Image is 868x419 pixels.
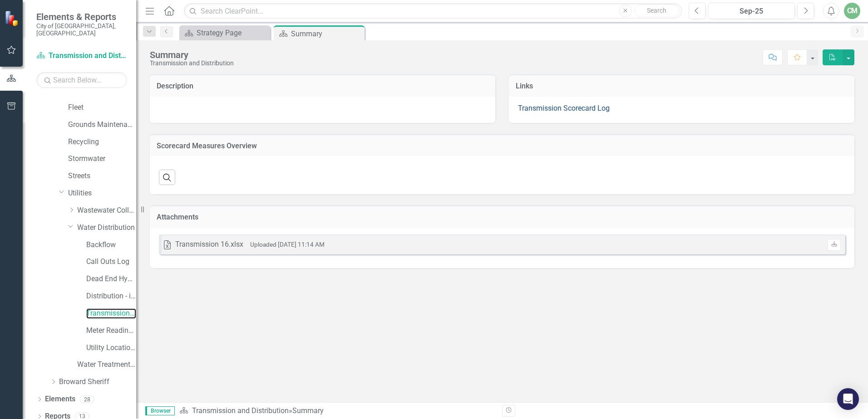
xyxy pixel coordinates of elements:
[59,377,136,387] a: Broward Sheriff
[157,82,488,90] h3: Description
[68,137,136,147] a: Recycling
[86,257,136,267] a: Call Outs Log
[80,395,94,403] div: 28
[150,60,234,67] div: Transmission and Distribution
[292,406,324,415] div: Summary
[77,223,136,233] a: Water Distribution
[68,120,136,130] a: Grounds Maintenance
[197,27,268,39] div: Strategy Page
[5,10,20,26] img: ClearPoint Strategy
[518,104,610,112] a: Transmission Scorecard Log
[45,394,75,404] a: Elements
[179,406,495,416] div: »
[86,343,136,353] a: Utility Location Requests
[157,142,848,150] h3: Scorecard Measures Overview
[250,241,325,248] small: Uploaded [DATE] 11:14 AM
[68,154,136,164] a: Stormwater
[175,239,243,250] div: Transmission 16.xlsx
[634,5,680,17] button: Search
[86,291,136,302] a: Distribution - inactive scorecard (combined with transmission in [DATE])
[145,406,175,415] span: Browser
[77,360,136,370] a: Water Treatment Plant
[68,171,136,181] a: Streets
[36,22,127,37] small: City of [GEOGRAPHIC_DATA], [GEOGRAPHIC_DATA]
[837,388,859,410] div: Open Intercom Messenger
[86,326,136,336] a: Meter Reading ([PERSON_NAME])
[36,11,127,22] span: Elements & Reports
[291,28,362,39] div: Summary
[86,274,136,284] a: Dead End Hydrant Flushing Log
[86,240,136,250] a: Backflow
[708,3,795,19] button: Sep-25
[86,308,136,319] a: Transmission and Distribution
[150,50,234,60] div: Summary
[68,188,136,199] a: Utilities
[711,6,792,17] div: Sep-25
[157,213,848,221] h3: Attachments
[844,3,860,19] button: CM
[77,205,136,216] a: Wastewater Collection
[516,82,848,90] h3: Links
[192,406,289,415] a: Transmission and Distribution
[647,7,666,14] span: Search
[36,72,127,88] input: Search Below...
[68,102,136,113] a: Fleet
[184,3,682,19] input: Search ClearPoint...
[36,51,127,61] a: Transmission and Distribution
[182,27,268,39] a: Strategy Page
